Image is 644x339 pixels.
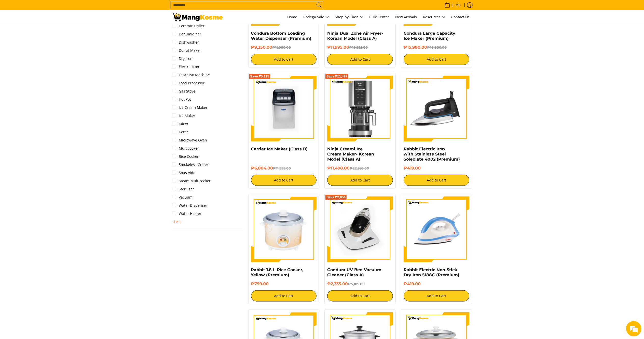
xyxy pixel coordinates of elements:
[172,46,201,55] a: Donut Maker
[369,15,389,19] span: Bulk Center
[333,10,366,24] a: Shop by Class
[172,169,196,177] a: Sous Vide
[172,55,193,63] a: Dry Iron
[427,45,447,49] del: ₱18,800.00
[327,45,393,50] h6: ₱11,995.00
[251,281,317,286] h6: ₱799.00
[285,10,300,24] a: Home
[172,22,205,30] a: Ceramic Griller
[404,281,469,286] h6: ₱419.00
[172,128,189,136] a: Kettle
[404,45,469,50] h6: ₱15,980.00
[421,10,448,24] a: Resources
[251,175,317,186] button: Add to Cart
[251,76,317,141] img: Carrier Ice Maker (Class B)
[335,14,363,20] span: Shop by Class
[172,136,207,144] a: Microwave Oven
[172,87,196,95] a: Gas Stove
[456,3,462,7] span: ₱0
[404,54,469,65] button: Add to Cart
[250,75,269,78] span: Save ₱5,115
[301,10,332,24] a: Bodega Sale
[451,15,470,19] span: Contact Us
[327,31,383,41] a: Ninja Dual Zone Air Fryer- Korean Model (Class A)
[172,193,193,201] a: Vacuum
[172,79,205,87] a: Food Processor
[404,76,469,141] img: https://mangkosme.com/products/rabbit-electric-iron-with-stainless-steel-soleplate-4002-class-a
[251,147,308,151] a: Carrier Ice Maker (Class B)
[326,196,346,199] span: Save ₱2,854
[172,63,199,71] a: Electric Iron
[172,30,201,38] a: Dehumidifier
[395,15,417,19] span: New Arrivals
[172,201,208,210] a: Water Dispenser
[404,267,459,277] a: Rabbit Electric Non-Stick Dry Iron 5188C (Premium)
[172,220,182,224] summary: Open
[304,14,329,20] span: Bodega Sale
[404,175,469,186] button: Add to Cart
[404,197,469,262] img: https://mangkosme.com/products/rabbit-electric-non-stick-dry-iron-5188c-class-a
[172,38,199,46] a: Dishwasher
[251,290,317,302] button: Add to Cart
[451,3,455,7] span: 0
[172,95,191,103] a: Hot Pot
[327,281,393,286] h6: ₱2,335.00
[327,197,393,262] img: Condura UV Bed Vacuum Cleaner (Class A)
[348,282,365,286] del: ₱5,189.00
[172,185,194,193] a: Sterilizer
[251,267,304,277] a: Rabbit 1.8 L Rice Cooker, Yellow (Premium)
[443,2,462,8] span: •
[172,177,211,185] a: Steam Multicooker
[172,220,182,224] span: - Less
[172,144,199,152] a: Multicooker
[172,210,202,218] a: Water Heater
[172,161,209,169] a: Smokeless Griller
[172,103,208,112] a: Ice Cream Maker
[327,54,393,65] button: Add to Cart
[172,112,196,120] a: Ice Maker
[404,31,455,41] a: Condura Large Capacity Ice Maker (Premium)
[273,166,291,170] del: ₱11,999.00
[326,75,347,78] span: Save ₱11,497
[272,45,291,49] del: ₱11,000.00
[423,14,445,20] span: Resources
[393,10,420,24] a: New Arrivals
[251,45,317,50] h6: ₱9,350.00
[350,166,369,170] del: ₱22,995.00
[251,197,317,262] img: https://mangkosme.com/products/rabbit-1-8-l-rice-cooker-yellow-class-a
[228,10,472,24] nav: Main Menu
[315,1,323,9] button: Search
[172,71,210,79] a: Espresso Machine
[327,76,393,141] img: ninja-creami-ice-cream-maker-gray-korean-model-full-view-mang-kosme
[327,147,374,162] a: Ninja Creami Ice Cream Maker- Korean Model (Class A)
[327,267,381,277] a: Condura UV Bed Vacuum Cleaner (Class A)
[404,166,469,171] h6: ₱419.00
[327,166,393,171] h6: ₱11,498.00
[172,152,199,161] a: Rice Cooker
[287,15,297,19] span: Home
[251,166,317,171] h6: ₱6,884.00
[172,13,223,21] img: Small Appliances l Mang Kosme: Home Appliances Warehouse Sale
[327,290,393,302] button: Add to Cart
[251,31,312,41] a: Condura Bottom Loading Water Dispenser (Premium)
[367,10,392,24] a: Bulk Center
[172,120,189,128] a: Juicer
[327,175,393,186] button: Add to Cart
[404,290,469,302] button: Add to Cart
[349,45,368,49] del: ₱19,995.00
[404,147,460,162] a: Rabbit Electric Iron with Stainless Steel Soleplate 4002 (Premium)
[449,10,472,24] a: Contact Us
[251,54,317,65] button: Add to Cart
